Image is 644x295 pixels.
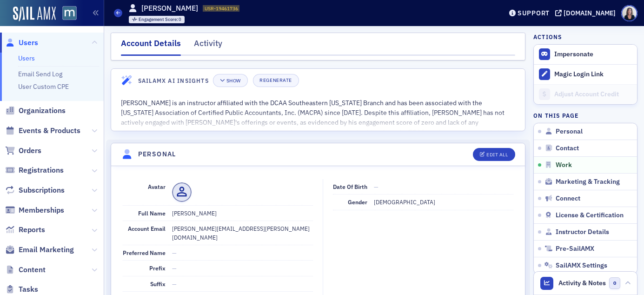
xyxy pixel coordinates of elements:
a: Orders [5,146,41,156]
span: Events & Products [19,126,80,136]
div: Show [226,78,241,83]
button: Impersonate [554,50,593,59]
a: Email Marketing [5,245,74,255]
span: Profile [621,5,637,21]
span: 0 [609,277,621,289]
h4: Personal [138,149,176,159]
span: Registrations [19,165,64,175]
dd: [PERSON_NAME][EMAIL_ADDRESS][PERSON_NAME][DOMAIN_NAME] [172,221,313,245]
span: — [172,280,177,288]
span: Suffix [150,280,166,288]
a: Registrations [5,165,64,175]
button: Edit All [473,148,515,161]
span: Work [556,161,572,169]
div: [DOMAIN_NAME] [564,9,616,17]
div: Activity [194,37,222,54]
span: Reports [19,225,45,235]
span: — [374,183,378,190]
span: Orders [19,146,41,156]
span: Users [19,38,38,48]
span: Preferred Name [123,249,166,256]
a: Users [18,54,35,62]
span: Full Name [138,209,166,217]
span: Activity & Notes [558,278,606,288]
dd: [PERSON_NAME] [172,206,313,221]
a: View Homepage [56,6,77,22]
a: Reports [5,225,45,235]
a: Memberships [5,205,64,215]
div: Magic Login Link [554,70,632,79]
div: Account Details [121,37,181,56]
span: USR-19461736 [205,5,238,12]
span: Content [19,265,46,275]
h4: Actions [533,33,562,41]
span: — [172,249,177,256]
div: Adjust Account Credit [554,90,632,99]
span: Account Email [128,225,166,232]
span: Engagement Score : [139,16,179,22]
span: Organizations [19,106,66,116]
span: Email Marketing [19,245,74,255]
span: Prefix [149,264,166,272]
span: Tasks [19,284,38,295]
a: Events & Products [5,126,80,136]
div: 0 [139,17,182,22]
span: Gender [348,198,367,206]
span: — [172,264,177,272]
span: Connect [556,194,580,203]
div: Support [518,9,550,17]
span: Date of Birth [333,183,367,190]
span: Personal [556,127,583,136]
button: Magic Login Link [534,64,637,84]
span: Subscriptions [19,185,65,195]
a: Tasks [5,284,38,295]
span: License & Certification [556,211,624,220]
button: [DOMAIN_NAME] [555,10,619,16]
a: Adjust Account Credit [534,84,637,104]
button: Regenerate [253,74,299,87]
img: SailAMX [13,7,56,21]
span: Instructor Details [556,228,609,236]
span: Marketing & Tracking [556,178,620,186]
h1: [PERSON_NAME] [141,3,198,13]
a: Content [5,265,46,275]
a: Email Send Log [18,70,62,78]
span: Memberships [19,205,64,215]
span: SailAMX Settings [556,261,607,270]
a: Subscriptions [5,185,65,195]
span: Avatar [148,183,166,190]
a: User Custom CPE [18,82,69,91]
span: Pre-SailAMX [556,245,594,253]
a: Organizations [5,106,66,116]
div: Edit All [486,152,508,157]
dd: [DEMOGRAPHIC_DATA] [374,194,513,209]
button: Show [213,74,248,87]
a: Users [5,38,38,48]
img: SailAMX [62,6,77,20]
h4: SailAMX AI Insights [138,76,209,85]
div: Engagement Score: 0 [129,16,185,23]
span: Contact [556,144,579,153]
h4: On this page [533,111,637,120]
